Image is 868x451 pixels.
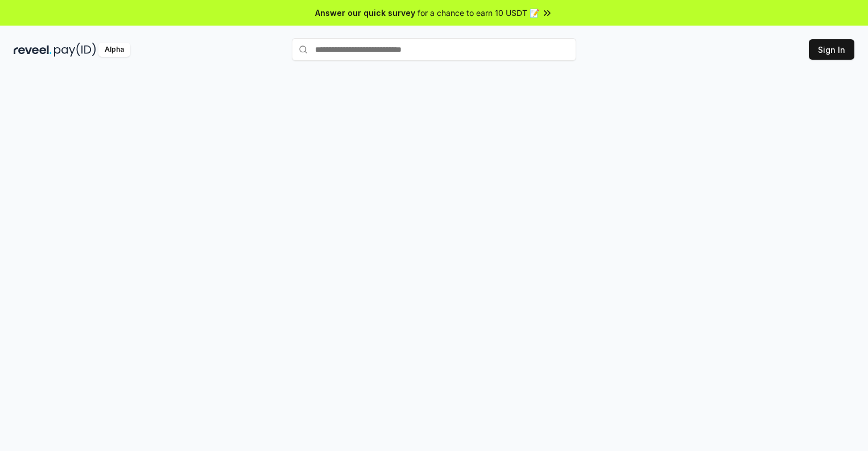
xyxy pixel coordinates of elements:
[98,43,130,57] div: Alpha
[14,43,52,57] img: reveel_dark
[418,7,539,19] span: for a chance to earn 10 USDT 📝
[54,43,96,57] img: pay_id
[809,39,854,60] button: Sign In
[315,7,415,19] span: Answer our quick survey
